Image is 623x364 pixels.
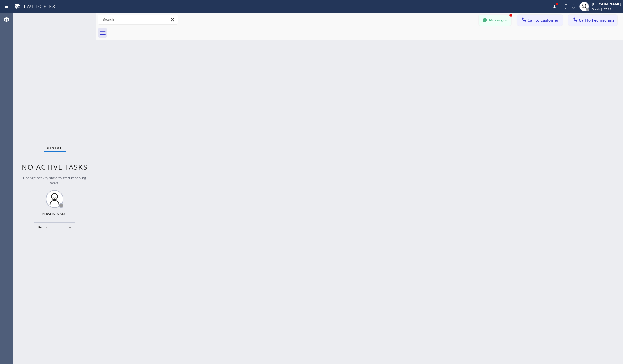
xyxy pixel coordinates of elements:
[41,211,68,217] div: [PERSON_NAME]
[592,1,621,7] div: [PERSON_NAME]
[479,15,511,26] button: Messages
[568,15,617,26] button: Call to Technicians
[34,222,75,232] div: Break
[592,7,611,11] span: Break | 57:11
[23,175,86,185] span: Change activity state to start receiving tasks.
[528,17,559,23] span: Call to Customer
[98,15,178,24] input: Search
[569,2,578,11] button: Mute
[517,15,563,26] button: Call to Customer
[22,162,88,172] span: No active tasks
[47,145,62,150] span: Status
[579,17,614,23] span: Call to Technicians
